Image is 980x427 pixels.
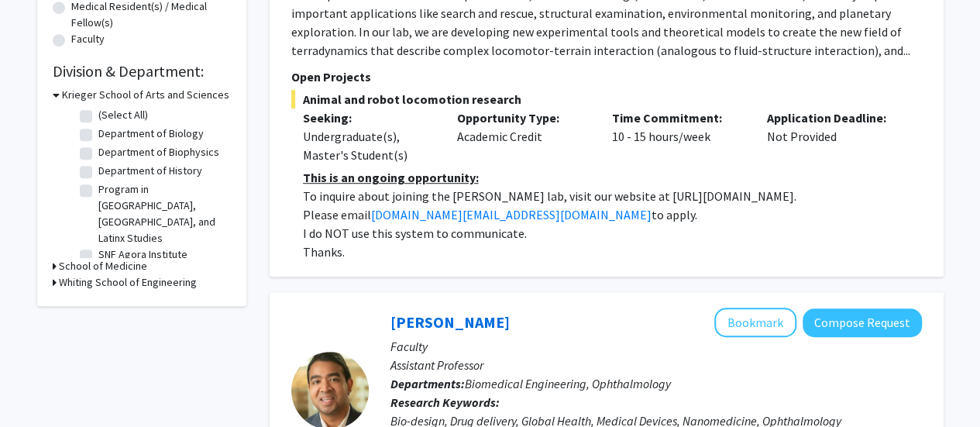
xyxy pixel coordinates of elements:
p: Time Commitment: [612,108,744,127]
h3: Whiting School of Engineering [59,274,197,291]
span: Animal and robot locomotion research [291,90,922,108]
h3: School of Medicine [59,258,147,274]
label: SNF Agora Institute [98,246,187,263]
b: Research Keywords: [390,394,500,410]
button: Add Kunal Parikh to Bookmarks [714,308,796,337]
u: This is an ongoing opportunity: [303,170,479,185]
a: [DOMAIN_NAME][EMAIL_ADDRESS][DOMAIN_NAME] [371,207,652,222]
iframe: Chat [12,357,66,415]
span: Biomedical Engineering, Ophthalmology [465,376,671,391]
p: I do NOT use this system to communicate. [303,224,922,243]
label: Department of Biophysics [98,144,219,160]
button: Compose Request to Kunal Parikh [803,308,922,337]
p: Application Deadline: [767,108,899,127]
label: Department of History [98,163,202,179]
p: Opportunity Type: [457,108,589,127]
label: (Select All) [98,107,148,123]
p: Open Projects [291,67,922,86]
label: Faculty [71,31,105,47]
h2: Division & Department: [53,62,231,81]
p: To inquire about joining the [PERSON_NAME] lab, visit our website at [URL][DOMAIN_NAME]. [303,187,922,205]
p: Thanks. [303,243,922,261]
label: Department of Biology [98,126,204,142]
a: [PERSON_NAME] [390,312,510,332]
div: Academic Credit [445,108,600,164]
p: Assistant Professor [390,356,922,374]
p: Seeking: [303,108,435,127]
label: Program in [GEOGRAPHIC_DATA], [GEOGRAPHIC_DATA], and Latinx Studies [98,181,227,246]
div: Not Provided [755,108,910,164]
p: Faculty [390,337,922,356]
p: Please email to apply. [303,205,922,224]
div: Undergraduate(s), Master's Student(s) [303,127,435,164]
div: 10 - 15 hours/week [600,108,755,164]
b: Departments: [390,376,465,391]
h3: Krieger School of Arts and Sciences [62,87,229,103]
